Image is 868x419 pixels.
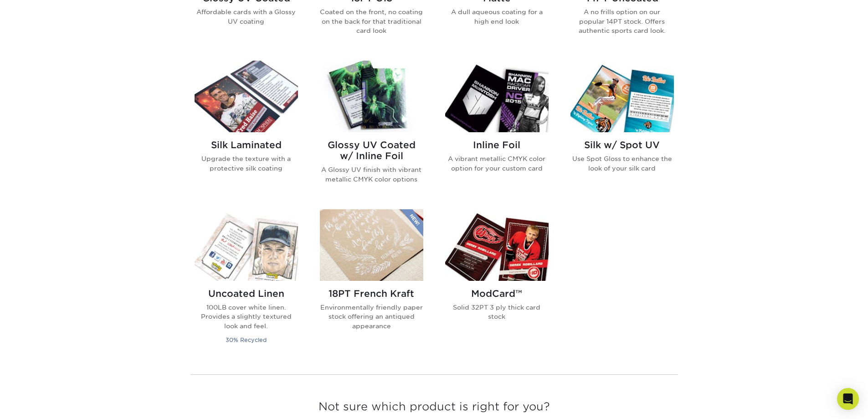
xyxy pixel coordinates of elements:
[226,336,267,343] small: 30% Recycled
[570,140,674,150] h2: Silk w/ Spot UV
[195,209,298,281] img: Uncoated Linen Trading Cards
[195,288,298,299] h2: Uncoated Linen
[320,209,423,281] img: 18PT French Kraft Trading Cards
[320,61,423,132] img: Glossy UV Coated w/ Inline Foil Trading Cards
[320,303,423,331] p: Environmentally friendly paper stock offering an antiqued appearance
[195,140,298,150] h2: Silk Laminated
[445,61,549,198] a: Inline Foil Trading Cards Inline Foil A vibrant metallic CMYK color option for your custom card
[445,154,549,173] p: A vibrant metallic CMYK color option for your custom card
[401,209,423,237] img: New Product
[320,288,423,299] h2: 18PT French Kraft
[445,303,549,321] p: Solid 32PT 3 ply thick card stock
[195,154,298,173] p: Upgrade the texture with a protective silk coating
[445,61,549,132] img: Inline Foil Trading Cards
[320,7,423,35] p: Coated on the front, no coating on the back for that traditional card look
[195,7,298,26] p: Affordable cards with a Glossy UV coating
[570,61,674,132] img: Silk w/ Spot UV Trading Cards
[320,61,423,198] a: Glossy UV Coated w/ Inline Foil Trading Cards Glossy UV Coated w/ Inline Foil A Glossy UV finish ...
[570,7,674,35] p: A no frills option on our popular 14PT stock. Offers authentic sports card look.
[320,140,423,161] h2: Glossy UV Coated w/ Inline Foil
[570,154,674,173] p: Use Spot Gloss to enhance the look of your silk card
[445,209,549,356] a: ModCard™ Trading Cards ModCard™ Solid 32PT 3 ply thick card stock
[445,7,549,26] p: A dull aqueous coating for a high end look
[445,288,549,299] h2: ModCard™
[195,303,298,331] p: 100LB cover white linen. Provides a slightly textured look and feel.
[320,209,423,356] a: 18PT French Kraft Trading Cards 18PT French Kraft Environmentally friendly paper stock offering a...
[570,61,674,198] a: Silk w/ Spot UV Trading Cards Silk w/ Spot UV Use Spot Gloss to enhance the look of your silk card
[837,388,859,410] div: Open Intercom Messenger
[320,165,423,184] p: A Glossy UV finish with vibrant metallic CMYK color options
[445,209,549,281] img: ModCard™ Trading Cards
[195,61,298,198] a: Silk Laminated Trading Cards Silk Laminated Upgrade the texture with a protective silk coating
[195,209,298,356] a: Uncoated Linen Trading Cards Uncoated Linen 100LB cover white linen. Provides a slightly textured...
[195,61,298,132] img: Silk Laminated Trading Cards
[445,140,549,150] h2: Inline Foil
